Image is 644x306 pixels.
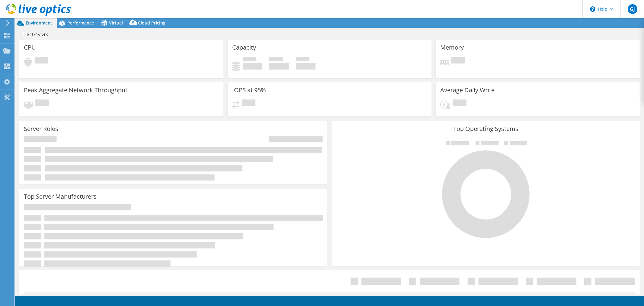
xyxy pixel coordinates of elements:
h1: Hidrovias [20,31,57,37]
span: Pending [35,57,48,65]
span: Pending [35,99,49,108]
h3: Top Server Manufacturers [24,193,97,200]
h3: Peak Aggregate Network Throughput [24,87,127,93]
h3: Server Roles [24,125,58,132]
h4: 0 GiB [269,63,289,70]
h3: Capacity [232,44,256,51]
h3: IOPS at 95% [232,87,266,93]
span: GJ [628,4,637,14]
span: Used [243,57,256,63]
svg: \n [590,6,595,12]
span: Cloud Pricing [138,20,165,26]
span: Total [296,57,309,63]
span: Environment [26,20,52,26]
h3: Average Daily Write [440,87,495,93]
h3: CPU [24,44,36,51]
h4: 0 GiB [296,63,316,70]
h3: Top Operating Systems [336,125,635,132]
span: Pending [453,99,466,108]
span: Pending [451,57,465,65]
h3: Memory [440,44,464,51]
h4: 0 GiB [243,63,262,70]
span: Performance [67,20,94,26]
span: Virtual [109,20,123,26]
span: Free [269,57,283,63]
span: Pending [242,99,255,108]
